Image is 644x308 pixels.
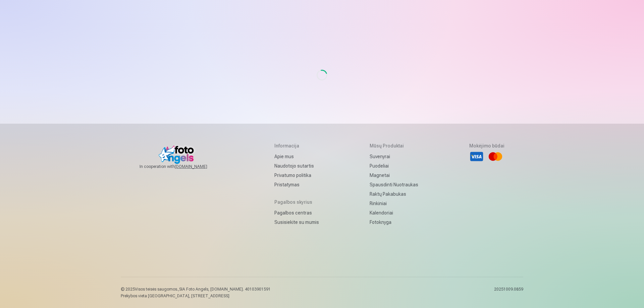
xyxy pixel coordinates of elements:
a: Magnetai [370,171,418,180]
p: 20251009.0859 [494,287,523,299]
h5: Mokėjimo būdai [469,142,504,149]
h5: Pagalbos skyrius [274,199,319,205]
a: Susisiekite su mumis [274,218,319,227]
a: Kalendoriai [370,208,418,218]
h5: Mūsų produktai [370,142,418,149]
span: In cooperation with [140,164,223,169]
a: Spausdinti nuotraukas [370,180,418,189]
a: Rinkiniai [370,199,418,208]
a: Suvenyrai [370,152,418,161]
p: © 2025 Visos teisės saugomos. , [121,287,271,292]
a: [DOMAIN_NAME] [175,164,223,169]
h5: Informacija [274,142,319,149]
a: Pagalbos centras [274,208,319,218]
p: Prekybos vieta [GEOGRAPHIC_DATA], [STREET_ADDRESS] [121,293,271,299]
a: Naudotojo sutartis [274,161,319,171]
a: Puodeliai [370,161,418,171]
a: Raktų pakabukas [370,189,418,199]
a: Privatumo politika [274,171,319,180]
a: Pristatymas [274,180,319,189]
a: Fotoknyga [370,218,418,227]
li: Mastercard [488,149,503,164]
li: Visa [469,149,484,164]
span: SIA Foto Angels, [DOMAIN_NAME]. 40103901591 [179,287,271,292]
a: Apie mus [274,152,319,161]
